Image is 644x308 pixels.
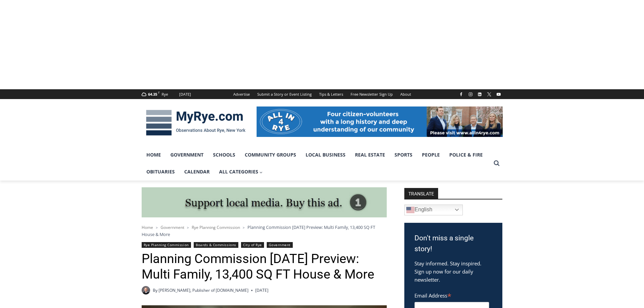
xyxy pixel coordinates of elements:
[180,163,214,180] a: Calendar
[495,90,503,98] a: YouTube
[301,146,350,163] a: Local Business
[142,146,166,163] a: Home
[476,90,484,98] a: Linkedin
[414,233,492,254] h3: Don't miss a single story!
[491,157,503,169] button: View Search Form
[267,242,292,248] a: Government
[467,90,475,98] a: Instagram
[142,224,387,238] nav: Breadcrumbs
[161,224,184,230] a: Government
[156,225,158,230] span: >
[257,106,503,137] img: All in for Rye
[414,289,489,301] label: Email Address
[187,225,189,230] span: >
[219,168,263,175] span: All Categories
[347,89,397,99] a: Free Newsletter Sign Up
[148,92,157,97] span: 64.35
[214,163,268,180] a: All Categories
[179,91,191,97] div: [DATE]
[240,146,301,163] a: Community Groups
[142,105,250,140] img: MyRye.com
[158,91,160,94] span: F
[142,286,150,294] a: Author image
[350,146,390,163] a: Real Estate
[414,259,492,284] p: Stay informed. Stay inspired. Sign up now for our daily newsletter.
[142,163,180,180] a: Obituaries
[166,146,208,163] a: Government
[241,242,264,248] a: City of Rye
[159,287,248,293] a: [PERSON_NAME], Publisher of [DOMAIN_NAME]
[417,146,445,163] a: People
[404,188,438,199] strong: TRANSLATE
[192,224,240,230] a: Rye Planning Commission
[142,242,191,248] a: Rye Planning Commission
[406,206,414,214] img: en
[142,251,387,282] h1: Planning Commission [DATE] Preview: Multi Family, 13,400 SQ FT House & More
[445,146,487,163] a: Police & Fire
[142,187,387,218] img: support local media, buy this ad
[243,225,245,230] span: >
[162,91,168,97] div: Rye
[404,205,463,215] a: English
[153,287,158,293] span: By
[315,89,347,99] a: Tips & Letters
[230,89,415,99] nav: Secondary Navigation
[142,146,491,181] nav: Primary Navigation
[194,242,238,248] a: Boards & Commissions
[142,224,153,230] a: Home
[208,146,240,163] a: Schools
[255,287,268,293] time: [DATE]
[390,146,417,163] a: Sports
[457,90,465,98] a: Facebook
[485,90,493,98] a: X
[142,224,375,237] span: Planning Commission [DATE] Preview: Multi Family, 13,400 SQ FT House & More
[230,89,254,99] a: Advertise
[397,89,415,99] a: About
[254,89,315,99] a: Submit a Story or Event Listing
